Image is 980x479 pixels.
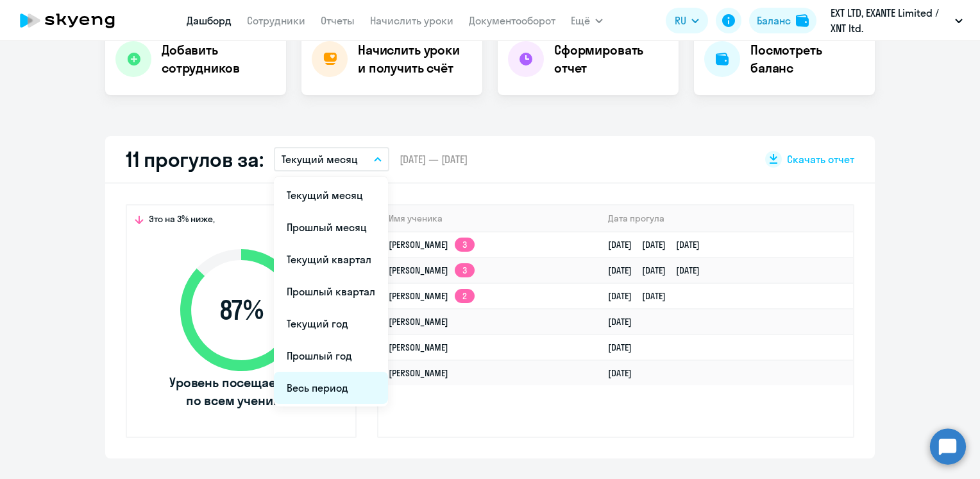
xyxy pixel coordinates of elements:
span: Это на 3% ниже, [149,213,215,229]
p: EXT LTD, ‎EXANTE Limited / XNT ltd. [831,5,950,36]
a: [PERSON_NAME] [389,316,448,327]
p: Текущий месяц [282,152,358,167]
button: Балансbalance [749,8,816,33]
th: Имя ученика [378,205,598,232]
ul: Ещё [274,177,388,406]
a: [DATE] [608,367,642,379]
button: EXT LTD, ‎EXANTE Limited / XNT ltd. [824,5,969,36]
a: Начислить уроки [370,14,453,27]
a: Отчеты [321,14,355,27]
a: [DATE] [608,342,642,353]
button: RU [666,8,708,33]
a: [DATE] [608,316,642,327]
a: [PERSON_NAME] [389,342,448,353]
a: Сотрудники [247,14,305,27]
span: Уровень посещаемости по всем ученикам [167,374,315,410]
h4: Сформировать отчет [554,41,668,77]
a: [PERSON_NAME] [389,367,448,379]
h4: Посмотреть баланс [750,41,865,77]
app-skyeng-badge: 2 [455,289,475,303]
a: [PERSON_NAME]2 [389,290,475,302]
img: balance [796,14,809,27]
span: [DATE] — [DATE] [400,152,468,166]
a: Дашборд [187,14,232,27]
th: Дата прогула [598,205,853,232]
h4: Начислить уроки и получить счёт [358,41,469,77]
app-skyeng-badge: 3 [455,263,475,277]
span: RU [675,13,686,28]
app-skyeng-badge: 3 [455,238,475,252]
span: 87 % [167,295,315,326]
a: Документооборот [469,14,555,27]
h2: 11 прогулов за: [126,146,264,172]
a: [DATE][DATE][DATE] [608,239,710,250]
span: Скачать отчет [787,152,854,166]
button: Ещё [571,8,603,33]
a: [DATE][DATE][DATE] [608,265,710,276]
a: [PERSON_NAME]3 [389,265,475,276]
span: Ещё [571,13,590,28]
button: Текущий месяц [274,147,389,171]
div: Баланс [757,13,791,28]
a: [PERSON_NAME]3 [389,239,475,250]
a: [DATE][DATE] [608,290,676,302]
h4: Добавить сотрудников [162,41,276,77]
